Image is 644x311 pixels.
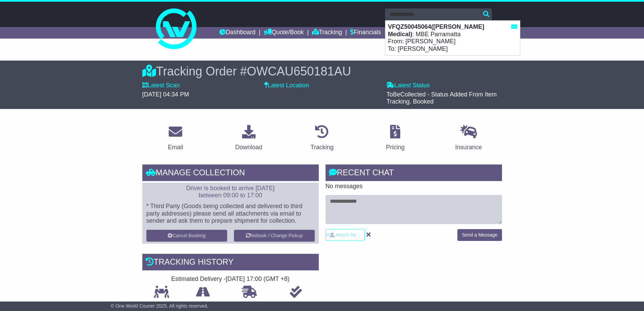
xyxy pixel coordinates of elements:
div: Manage collection [142,164,319,183]
a: Download [231,123,267,154]
div: : MBE Parramatta From: [PERSON_NAME] To: [PERSON_NAME] [385,21,520,55]
div: Email [168,143,183,152]
strong: VFQZ50045064([PERSON_NAME] Medical) [388,23,484,38]
a: Quote/Book [264,27,304,39]
span: [DATE] 04:34 PM [142,91,189,98]
div: [DATE] 17:00 (GMT +8) [226,275,290,283]
div: Estimated Delivery - [142,275,319,283]
a: Insurance [451,123,486,154]
span: OWCAU650181AU [247,64,351,78]
a: Financials [350,27,381,39]
a: Tracking [312,27,342,39]
div: Tracking Order # [142,64,502,79]
a: Pricing [382,123,409,154]
label: Latest Location [264,82,309,89]
label: Latest Status [386,82,430,89]
a: Email [163,123,187,154]
a: Tracking [306,123,338,154]
span: ToBeCollected - Status Added From Item Tracking. Booked [386,91,497,105]
button: Cancel Booking [146,230,227,242]
div: Tracking history [142,254,319,272]
div: Tracking [310,143,333,152]
a: Dashboard [219,27,256,39]
div: Download [235,143,262,152]
div: Pricing [386,143,405,152]
label: Latest Scan [142,82,180,89]
span: © One World Courier 2025. All rights reserved. [111,303,209,309]
button: Rebook / Change Pickup [234,230,315,242]
p: No messages [326,183,502,190]
div: Insurance [455,143,482,152]
div: RECENT CHAT [326,164,502,183]
p: * Third Party (Goods being collected and delivered to third party addresses) please send all atta... [146,203,315,225]
p: Driver is booked to arrive [DATE] between 09:00 to 17:00 [146,185,315,199]
button: Send a Message [457,229,502,241]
